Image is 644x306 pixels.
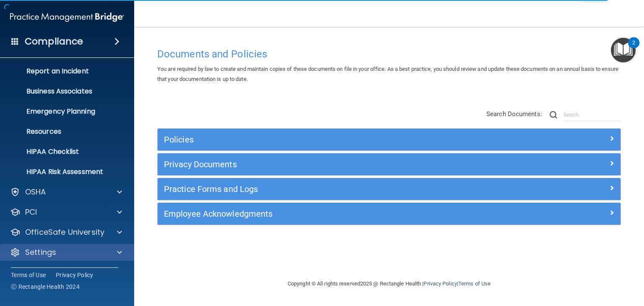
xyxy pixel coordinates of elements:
div: 2 [632,43,635,54]
a: Settings [10,247,122,257]
h5: Employee Acknowledgments [164,209,499,218]
a: OSHA [10,187,122,197]
input: Search [563,109,621,121]
a: OfficeSafe University [10,227,122,237]
h5: Privacy Documents [164,160,499,169]
h4: Compliance [25,36,83,47]
p: Emergency Planning [5,107,120,116]
img: PMB logo [10,9,124,26]
p: OSHA [25,187,46,197]
span: You are required by law to create and maintain copies of these documents on file in your office. ... [157,66,618,82]
h5: Policies [164,135,499,144]
p: Resources [5,127,120,136]
span: Search Documents: [486,110,542,118]
a: Employee Acknowledgments [164,207,614,220]
a: Practice Forms and Logs [164,182,614,196]
a: Policies [164,133,614,146]
p: Report an Incident [5,67,120,75]
div: Copyright © All rights reserved 2025 @ Rectangle Health | | [236,270,542,297]
p: OfficeSafe University [25,227,104,237]
a: Privacy Policy [56,271,93,279]
p: Business Associates [5,87,120,96]
a: Terms of Use [458,280,491,287]
a: Privacy Documents [164,158,614,171]
a: Privacy Policy [423,280,457,287]
img: ic-search.3b580494.png [550,111,557,119]
button: Open Resource Center, 2 new notifications [611,38,636,62]
p: HIPAA Risk Assessment [5,168,120,176]
span: Ⓒ Rectangle Health 2024 [11,283,80,291]
p: PCI [25,207,37,217]
p: HIPAA Checklist [5,148,120,156]
h5: Practice Forms and Logs [164,184,499,194]
p: Settings [25,247,56,257]
h4: Documents and Policies [157,49,621,60]
a: Terms of Use [11,271,46,279]
a: PCI [10,207,122,217]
